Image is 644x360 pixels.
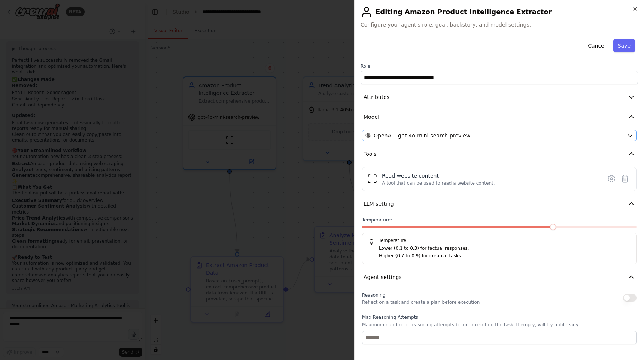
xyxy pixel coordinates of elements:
[364,200,394,208] span: LLM setting
[362,217,392,223] span: Temperature:
[364,113,379,121] span: Model
[379,245,630,252] p: Lower (0.1 to 0.3) for factual responses.
[361,6,638,18] h2: Editing Amazon Product Intelligence Extractor
[362,293,385,298] span: Reasoning
[364,93,389,101] span: Attributes
[362,322,637,328] p: Maximum number of reasoning attempts before executing the task. If empty, will try until ready.
[374,132,470,139] span: OpenAI - gpt-4o-mini-search-preview
[362,130,637,141] button: OpenAI - gpt-4o-mini-search-preview
[361,270,638,284] button: Agent settings
[362,314,637,320] label: Max Reasoning Attempts
[367,173,377,184] img: ScrapeWebsiteTool
[382,180,495,186] div: A tool that can be used to read a website content.
[362,299,480,305] p: Reflect on a task and create a plan before execution
[382,172,495,179] div: Read website content
[618,172,632,185] button: Delete tool
[364,150,377,158] span: Tools
[583,39,610,52] button: Cancel
[605,172,618,185] button: Configure tool
[361,21,638,28] span: Configure your agent's role, goal, backstory, and model settings.
[361,197,638,211] button: LLM setting
[361,63,638,69] label: Role
[361,110,638,124] button: Model
[368,238,630,243] h5: Temperature
[379,252,630,260] p: Higher (0.7 to 0.9) for creative tasks.
[361,147,638,161] button: Tools
[364,273,402,281] span: Agent settings
[361,90,638,104] button: Attributes
[613,39,635,52] button: Save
